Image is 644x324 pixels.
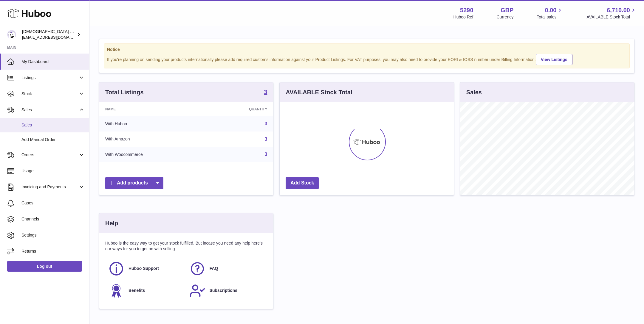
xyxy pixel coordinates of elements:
a: Log out [7,261,82,272]
span: [EMAIL_ADDRESS][DOMAIN_NAME] [22,35,88,40]
a: FAQ [189,261,264,277]
h3: Help [105,219,118,227]
span: Total sales [537,14,563,20]
span: My Dashboard [21,59,85,65]
span: Add Manual Order [21,137,85,143]
span: 0.00 [545,6,557,14]
td: With Huboo [99,116,207,132]
div: [DEMOGRAPHIC_DATA] Charity [22,29,76,40]
a: Huboo Support [108,261,183,277]
h3: Sales [466,88,482,96]
span: Invoicing and Payments [21,184,78,190]
a: Benefits [108,283,183,299]
strong: GBP [501,6,513,14]
span: Subscriptions [210,288,237,293]
div: Currency [497,14,514,20]
a: View Listings [536,54,572,65]
div: If you're planning on sending your products internationally please add required customs informati... [107,53,626,65]
span: Cases [21,200,85,206]
p: Huboo is the easy way to get your stock fulfilled. But incase you need any help here's our ways f... [105,240,267,252]
span: Huboo Support [129,266,159,271]
span: Usage [21,168,85,174]
a: 3 [264,152,267,157]
a: 3 [264,89,267,96]
a: Subscriptions [189,283,264,299]
span: Sales [21,107,78,113]
span: 6,710.00 [607,6,630,14]
strong: Notice [107,47,626,52]
th: Quantity [207,102,273,116]
a: 6,710.00 AVAILABLE Stock Total [586,6,637,20]
h3: Total Listings [105,88,144,96]
span: Orders [21,152,78,158]
span: Settings [21,232,85,238]
img: info@muslimcharity.org.uk [7,30,16,39]
div: Huboo Ref [453,14,473,20]
strong: 3 [264,89,267,95]
strong: 5290 [460,6,473,14]
span: Channels [21,216,85,222]
a: 3 [264,137,267,142]
span: Returns [21,248,85,254]
span: AVAILABLE Stock Total [586,14,637,20]
td: With Amazon [99,132,207,147]
a: 0.00 Total sales [537,6,563,20]
a: Add products [105,177,163,189]
a: 3 [264,121,267,126]
span: FAQ [210,266,218,271]
span: Sales [21,122,85,128]
span: Listings [21,75,78,81]
td: With Woocommerce [99,147,207,162]
span: Benefits [129,288,145,293]
th: Name [99,102,207,116]
h3: AVAILABLE Stock Total [286,88,352,96]
a: Add Stock [286,177,319,189]
span: Stock [21,91,78,97]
